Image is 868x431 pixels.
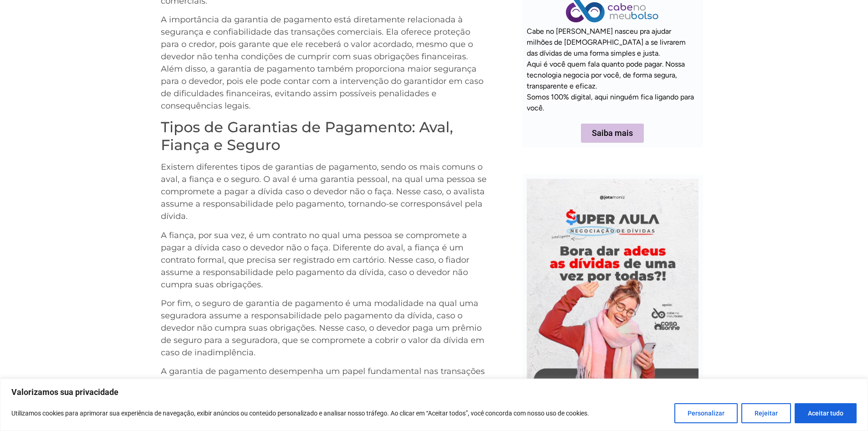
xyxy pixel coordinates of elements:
p: Valorizamos sua privacidade [11,387,857,398]
button: Rejeitar [741,403,791,423]
a: Saiba mais [581,124,644,143]
p: Cabe no [PERSON_NAME] nasceu pra ajudar milhões de [DEMOGRAPHIC_DATA] a se livrarem das dívidas d... [527,26,698,114]
p: Utilizamos cookies para aprimorar sua experiência de navegação, exibir anúncios ou conteúdo perso... [11,408,589,419]
p: Por fim, o seguro de garantia de pagamento é uma modalidade na qual uma seguradora assume a respo... [161,297,491,359]
span: Saiba mais [592,129,633,137]
button: Personalizar [674,403,738,423]
p: A fiança, por sua vez, é um contrato no qual uma pessoa se compromete a pagar a dívida caso o dev... [161,229,491,291]
h2: Tipos de Garantias de Pagamento: Aval, Fiança e Seguro [161,119,491,154]
button: Aceitar tudo [795,403,857,423]
p: Existem diferentes tipos de garantias de pagamento, sendo os mais comuns o aval, a fiança e o seg... [161,161,491,223]
p: A importância da garantia de pagamento está diretamente relacionada à segurança e confiabilidade ... [161,14,491,112]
